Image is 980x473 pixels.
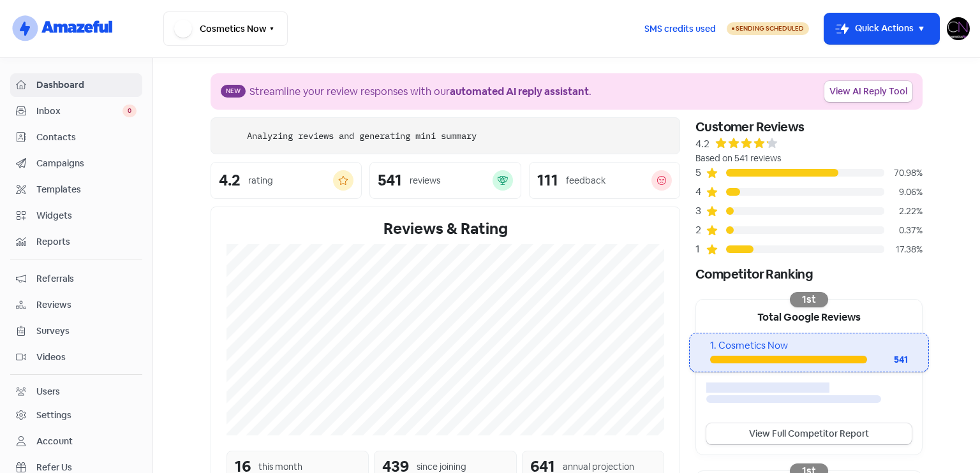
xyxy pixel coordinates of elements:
[884,186,923,199] div: 9.06%
[36,183,137,196] span: Templates
[369,162,521,199] a: 541reviews
[36,272,137,286] span: Referrals
[10,430,142,453] a: Account
[884,166,923,180] div: 70.98%
[122,105,137,117] span: 0
[736,24,804,33] span: Sending Scheduled
[36,209,137,222] span: Widgets
[36,235,137,249] span: Reports
[710,338,907,353] div: 1. Cosmetics Now
[36,131,137,144] span: Contacts
[10,267,142,291] a: Referrals
[248,174,273,187] div: rating
[884,205,923,218] div: 2.22%
[10,319,142,343] a: Surveys
[36,435,73,448] div: Account
[226,217,664,240] div: Reviews & Rating
[249,84,591,99] div: Streamline your review responses with our .
[36,105,122,118] span: Inbox
[706,423,912,444] a: View Full Competitor Report
[163,11,288,46] button: Cosmetics Now
[378,173,402,188] div: 541
[36,157,137,170] span: Campaigns
[10,346,142,369] a: Videos
[695,184,706,200] div: 4
[695,117,923,136] div: Customer Reviews
[867,353,908,367] div: 541
[824,81,912,102] a: View AI Reply Tool
[695,265,923,284] div: Competitor Ranking
[566,174,605,187] div: feedback
[695,152,923,165] div: Based on 541 reviews
[947,17,970,40] img: User
[10,73,142,97] a: Dashboard
[247,129,477,143] div: Analyzing reviews and generating mini summary
[696,300,922,333] div: Total Google Reviews
[529,162,680,199] a: 111feedback
[695,222,706,238] div: 2
[10,204,142,228] a: Widgets
[10,99,142,123] a: Inbox 0
[10,178,142,201] a: Templates
[695,203,706,219] div: 3
[450,85,589,98] b: automated AI reply assistant
[644,22,716,36] span: SMS credits used
[36,351,137,364] span: Videos
[695,242,706,257] div: 1
[219,173,241,188] div: 4.2
[10,230,142,254] a: Reports
[884,243,923,256] div: 17.38%
[695,136,709,152] div: 4.2
[36,324,137,338] span: Surveys
[537,173,558,188] div: 111
[695,165,706,180] div: 5
[727,21,809,36] a: Sending Scheduled
[10,380,142,404] a: Users
[221,85,246,98] span: New
[410,174,440,187] div: reviews
[10,404,142,427] a: Settings
[790,292,828,307] div: 1st
[824,13,939,44] button: Quick Actions
[211,162,362,199] a: 4.2rating
[634,21,727,34] a: SMS credits used
[10,152,142,175] a: Campaigns
[36,78,137,92] span: Dashboard
[36,385,60,398] div: Users
[10,126,142,149] a: Contacts
[36,298,137,312] span: Reviews
[10,293,142,317] a: Reviews
[884,224,923,237] div: 0.37%
[36,409,71,422] div: Settings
